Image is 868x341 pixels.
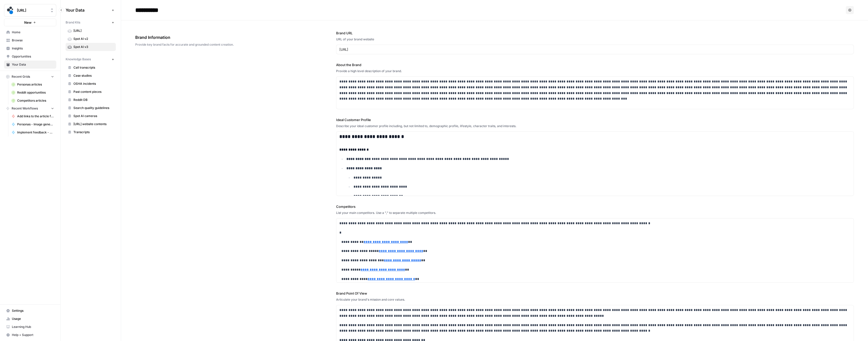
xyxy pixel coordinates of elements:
span: Call transcripts [73,65,114,70]
span: Your Data [66,7,110,13]
span: Add links to the article from the knowledge base, perplexity and prior links [17,114,54,119]
span: Opportunities [12,54,54,59]
label: About the Brand [336,62,854,67]
img: spot.ai Logo [6,6,15,15]
span: [URL] [73,29,114,33]
span: [URL] website contents [73,122,114,126]
a: [URL] [66,27,116,35]
a: Reddit opportunities [9,89,56,97]
span: Usage [12,317,54,321]
a: Spot AI v2 [66,35,116,43]
a: Home [4,28,56,36]
a: Learning Hub [4,323,56,331]
a: [URL] website contents [66,120,116,128]
a: Insights [4,44,56,52]
span: Spot AI v3 [73,45,114,49]
a: Browse [4,36,56,44]
span: Help + Support [12,333,54,337]
button: Recent Workflows [4,105,56,112]
a: OSHA incidents [66,80,116,88]
label: Brand Point Of View [336,291,854,296]
a: Add links to the article from the knowledge base, perplexity and prior links [9,112,56,120]
span: Provide key brand facts for accurate and grounded content creation. [135,42,308,47]
a: Implement feedback - dev [9,128,56,136]
a: Spot AI cameras [66,112,116,120]
button: New [4,19,56,26]
a: Past content pieces [66,88,116,96]
span: Search quality guidelines [73,106,114,110]
span: Home [12,30,54,35]
span: Brand Kits [66,20,80,25]
a: Opportunities [4,52,56,61]
a: Your Data [4,61,56,69]
label: Ideal Customer Profile [336,117,854,122]
a: Reddit DB [66,96,116,104]
span: Your Data [12,62,54,67]
div: List your main competitors. Use a "," to separate multiple competitors. [336,211,854,215]
span: Personas - Image generator [17,122,54,127]
span: Case studies [73,73,114,78]
span: Learning Hub [12,325,54,329]
span: OSHA incidents [73,81,114,86]
a: Spot AI v3 [66,43,116,51]
span: Recent Grids [12,74,30,79]
a: Transcripts [66,128,116,136]
span: Reddit DB [73,98,114,102]
a: Search quality guidelines [66,104,116,112]
label: Brand URL [336,31,854,36]
div: Describe your ideal customer profile including, but not limited to, demographic profile, lifestyl... [336,124,854,128]
span: Implement feedback - dev [17,130,54,135]
span: Competitors articles [17,98,54,103]
div: URL of your brand website [336,37,854,42]
span: [URL] [17,8,47,13]
a: Call transcripts [66,64,116,72]
button: Recent Grids [4,73,56,80]
button: Help + Support [4,331,56,339]
span: New [24,20,32,25]
span: Knowledge Bases [66,57,91,62]
a: Personas articles [9,80,56,89]
span: Settings [12,308,54,313]
span: Spot AI v2 [73,37,114,41]
span: Personas articles [17,82,54,87]
div: Articulate your brand's mission and core values. [336,297,854,302]
span: Past content pieces [73,90,114,94]
span: Spot AI cameras [73,114,114,118]
span: Browse [12,38,54,43]
a: Competitors articles [9,97,56,105]
div: Provide a high level description of your brand. [336,69,854,73]
span: Brand Information [135,34,308,40]
a: Personas - Image generator [9,120,56,128]
input: www.sundaysoccer.com [339,47,851,52]
span: Transcripts [73,130,114,134]
button: Workspace: spot.ai [4,4,56,17]
a: Usage [4,315,56,323]
span: Reddit opportunities [17,90,54,95]
a: Case studies [66,72,116,80]
label: Competitors [336,204,854,209]
span: Recent Workflows [12,106,38,111]
a: Settings [4,307,56,315]
span: Insights [12,46,54,51]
